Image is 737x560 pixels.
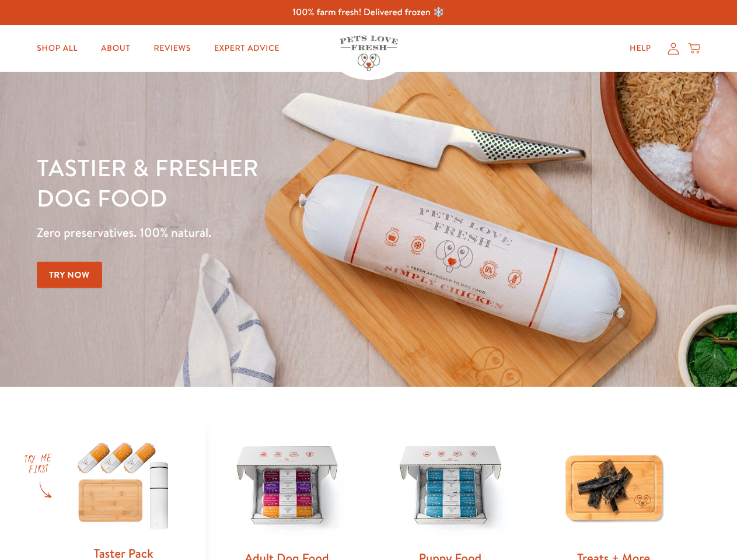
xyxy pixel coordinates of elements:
a: Help [620,37,661,60]
a: About [92,37,139,60]
a: Shop All [27,37,87,60]
img: Pets Love Fresh [340,36,398,71]
p: Zero preservatives. 100% natural. [37,222,479,243]
a: Reviews [144,37,200,60]
a: Try Now [37,262,102,288]
h1: Tastier & fresher dog food [37,152,479,213]
a: Expert Advice [205,37,289,60]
